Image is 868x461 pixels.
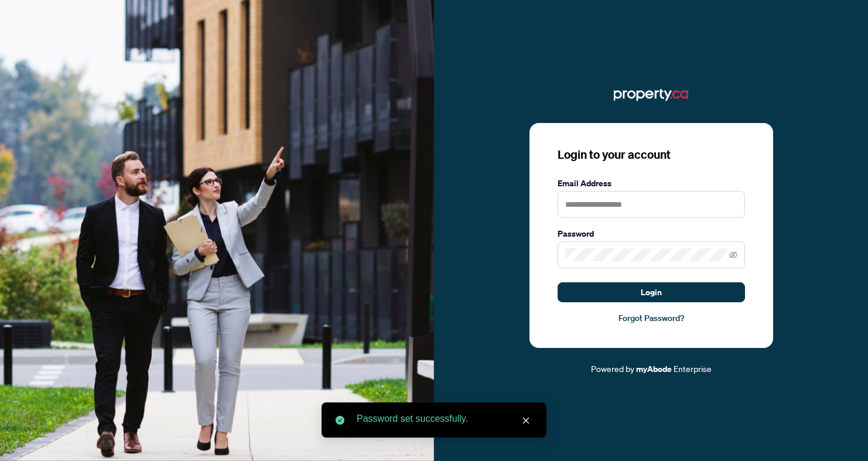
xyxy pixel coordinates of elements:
[636,363,672,375] a: myAbode
[520,414,532,427] a: Close
[558,177,745,190] label: Email Address
[357,412,532,426] div: Password set successfully.
[558,282,745,302] button: Login
[729,251,737,259] span: eye-invisible
[641,283,662,302] span: Login
[522,416,530,425] span: close
[558,146,745,163] h3: Login to your account
[558,312,745,325] a: Forgot Password?
[591,363,634,374] span: Powered by
[614,86,688,104] img: ma-logo
[558,227,745,240] label: Password
[336,416,344,425] span: check-circle
[674,363,712,374] span: Enterprise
